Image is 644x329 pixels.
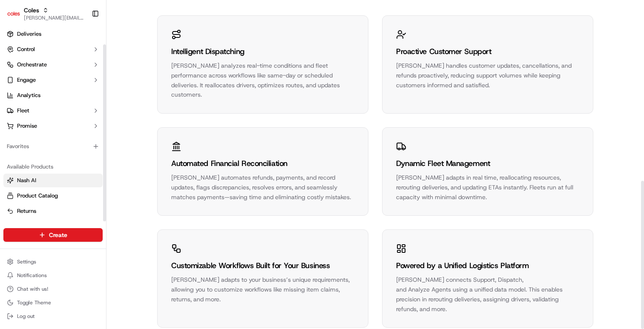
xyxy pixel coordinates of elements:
div: Past conversations [9,111,57,117]
div: We're available if you need us! [38,90,117,97]
button: Coles [24,6,39,14]
div: Intelligent Dispatching [171,46,354,57]
div: Start new chat [38,81,140,90]
span: Create [49,231,67,239]
span: [DATE] [75,132,93,139]
a: Deliveries [3,27,103,41]
button: Product Catalog [3,189,103,203]
span: Orchestrate [17,61,47,69]
div: [PERSON_NAME] adapts in real time, reallocating resources, rerouting deliveries, and updating ETA... [396,173,579,202]
span: Knowledge Base [17,167,65,176]
div: [PERSON_NAME] adapts to your business’s unique requirements, allowing you to customize workflows ... [171,275,354,304]
span: Analytics [17,92,40,99]
div: [PERSON_NAME] handles customer updates, cancellations, and refunds proactively, reducing support ... [396,61,579,90]
button: Toggle Theme [3,297,103,309]
a: Nash AI [7,177,99,184]
img: 1736555255976-a54dd68f-1ca7-489b-9aae-adbdc363a1c4 [17,132,24,139]
button: Fleet [3,104,103,117]
span: Chat with us! [17,286,48,292]
div: 📗 [9,168,15,175]
span: Toggle Theme [17,299,51,306]
img: 1736555255976-a54dd68f-1ca7-489b-9aae-adbdc363a1c4 [9,81,24,97]
button: Returns [3,204,103,218]
button: ColesColes[PERSON_NAME][EMAIL_ADDRESS][DOMAIN_NAME] [3,3,88,24]
button: Nash AI [3,174,103,187]
a: Powered byPylon [60,188,103,195]
div: Customizable Workflows Built for Your Business [171,260,354,272]
span: Promise [17,122,37,130]
span: • [71,132,74,139]
div: [PERSON_NAME] analyzes real-time conditions and fleet performance across workflows like same-day ... [171,61,354,100]
input: Got a question? Start typing here... [22,55,153,64]
a: 💻API Documentation [69,164,140,179]
button: [PERSON_NAME][EMAIL_ADDRESS][DOMAIN_NAME] [24,14,85,21]
button: Start new chat [145,84,155,94]
img: Coles [7,7,20,20]
span: Settings [17,258,36,265]
span: Returns [17,207,36,215]
span: [PERSON_NAME] [26,132,69,139]
button: Chat with us! [3,283,103,295]
button: Create [3,228,103,242]
a: 📗Knowledge Base [5,164,69,179]
span: Deliveries [17,30,41,38]
span: API Documentation [80,167,137,176]
div: Proactive Customer Support [396,46,579,57]
span: Product Catalog [17,192,58,200]
span: Fleet [17,107,29,114]
span: Control [17,46,35,53]
div: 💻 [72,168,79,175]
span: Nash AI [17,177,36,184]
button: See all [132,109,155,119]
div: Automated Financial Reconciliation [171,157,354,169]
div: [PERSON_NAME] connects Support, Dispatch, and Analyze Agents using a unified data model. This ena... [396,275,579,314]
button: Settings [3,256,103,268]
button: Log out [3,310,103,322]
img: Joseph V. [9,124,22,137]
span: Pylon [85,188,103,195]
button: Notifications [3,269,103,281]
span: Log out [17,313,34,320]
span: Engage [17,76,36,84]
a: Product Catalog [7,192,99,200]
img: Nash [9,9,26,26]
button: Engage [3,73,103,87]
div: Favorites [3,140,103,153]
p: Welcome 👋 [9,34,155,48]
div: Available Products [3,160,103,174]
a: Analytics [3,89,103,102]
img: 1756434665150-4e636765-6d04-44f2-b13a-1d7bbed723a0 [18,81,33,97]
button: Orchestrate [3,58,103,72]
button: Control [3,43,103,56]
button: Promise [3,119,103,133]
div: Dynamic Fleet Management [396,157,579,169]
div: Powered by a Unified Logistics Platform [396,260,579,272]
div: [PERSON_NAME] automates refunds, payments, and record updates, flags discrepancies, resolves erro... [171,173,354,202]
a: Returns [7,207,99,215]
span: Notifications [17,272,47,279]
